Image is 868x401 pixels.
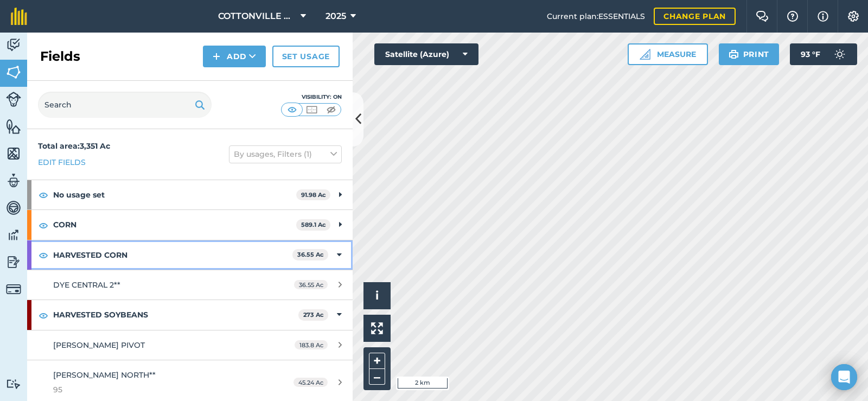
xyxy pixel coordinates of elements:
[369,353,385,369] button: +
[53,370,156,380] span: [PERSON_NAME] NORTH**
[195,98,205,111] img: svg+xml;base64,PHN2ZyB4bWxucz0iaHR0cDovL3d3dy53My5vcmcvMjAwMC9zdmciIHdpZHRoPSIxOSIgaGVpZ2h0PSIyNC...
[303,311,324,319] strong: 273 Ac
[6,254,21,270] img: svg+xml;base64,PD94bWwgdmVyc2lvbj0iMS4wIiBlbmNvZGluZz0idXRmLTgiPz4KPCEtLSBHZW5lcmF0b3I6IEFkb2JlIE...
[756,11,769,22] img: Two speech bubbles overlapping with the left bubble in the forefront
[229,145,342,163] button: By usages, Filters (1)
[38,141,110,151] strong: Total area : 3,351 Ac
[719,43,780,65] button: Print
[6,200,21,216] img: svg+xml;base64,PD94bWwgdmVyc2lvbj0iMS4wIiBlbmNvZGluZz0idXRmLTgiPz4KPCEtLSBHZW5lcmF0b3I6IEFkb2JlIE...
[285,104,299,115] img: svg+xml;base64,PHN2ZyB4bWxucz0iaHR0cDovL3d3dy53My5vcmcvMjAwMC9zdmciIHdpZHRoPSI1MCIgaGVpZ2h0PSI0MC...
[203,46,266,67] button: Add
[39,309,48,322] img: svg+xml;base64,PHN2ZyB4bWxucz0iaHR0cDovL3d3dy53My5vcmcvMjAwMC9zdmciIHdpZHRoPSIxOCIgaGVpZ2h0PSIyNC...
[38,156,86,168] a: Edit fields
[218,10,296,23] span: COTTONVILLE PLANTING COMPANY, LLC
[281,93,342,101] div: Visibility: On
[27,180,353,209] div: No usage set91.98 Ac
[6,145,21,162] img: svg+xml;base64,PHN2ZyB4bWxucz0iaHR0cDovL3d3dy53My5vcmcvMjAwMC9zdmciIHdpZHRoPSI1NiIgaGVpZ2h0PSI2MC...
[53,240,292,270] strong: HARVESTED CORN
[6,92,21,107] img: svg+xml;base64,PD94bWwgdmVyc2lvbj0iMS4wIiBlbmNvZGluZz0idXRmLTgiPz4KPCEtLSBHZW5lcmF0b3I6IEFkb2JlIE...
[295,340,328,349] span: 183.8 Ac
[6,379,21,389] img: svg+xml;base64,PD94bWwgdmVyc2lvbj0iMS4wIiBlbmNvZGluZz0idXRmLTgiPz4KPCEtLSBHZW5lcmF0b3I6IEFkb2JlIE...
[324,104,338,115] img: svg+xml;base64,PHN2ZyB4bWxucz0iaHR0cDovL3d3dy53My5vcmcvMjAwMC9zdmciIHdpZHRoPSI1MCIgaGVpZ2h0PSI0MC...
[829,43,851,65] img: svg+xml;base64,PD94bWwgdmVyc2lvbj0iMS4wIiBlbmNvZGluZz0idXRmLTgiPz4KPCEtLSBHZW5lcmF0b3I6IEFkb2JlIE...
[371,322,383,334] img: Four arrows, one pointing top left, one top right, one bottom right and the last bottom left
[6,173,21,189] img: svg+xml;base64,PD94bWwgdmVyc2lvbj0iMS4wIiBlbmNvZGluZz0idXRmLTgiPz4KPCEtLSBHZW5lcmF0b3I6IEFkb2JlIE...
[847,11,860,22] img: A cog icon
[293,378,328,387] span: 45.24 Ac
[374,43,478,65] button: Satellite (Azure)
[628,43,708,65] button: Measure
[547,10,645,22] span: Current plan : ESSENTIALS
[297,251,324,258] strong: 36.55 Ac
[38,92,212,118] input: Search
[729,48,739,61] img: svg+xml;base64,PHN2ZyB4bWxucz0iaHR0cDovL3d3dy53My5vcmcvMjAwMC9zdmciIHdpZHRoPSIxOSIgaGVpZ2h0PSIyNC...
[654,8,736,25] a: Change plan
[375,289,379,302] span: i
[301,191,326,199] strong: 91.98 Ac
[53,340,145,350] span: [PERSON_NAME] PIVOT
[6,282,21,297] img: svg+xml;base64,PD94bWwgdmVyc2lvbj0iMS4wIiBlbmNvZGluZz0idXRmLTgiPz4KPCEtLSBHZW5lcmF0b3I6IEFkb2JlIE...
[790,43,857,65] button: 93 °F
[39,188,48,201] img: svg+xml;base64,PHN2ZyB4bWxucz0iaHR0cDovL3d3dy53My5vcmcvMjAwMC9zdmciIHdpZHRoPSIxOCIgaGVpZ2h0PSIyNC...
[305,104,318,115] img: svg+xml;base64,PHN2ZyB4bWxucz0iaHR0cDovL3d3dy53My5vcmcvMjAwMC9zdmciIHdpZHRoPSI1MCIgaGVpZ2h0PSI0MC...
[53,280,120,290] span: DYE CENTRAL 2**
[831,364,857,390] div: Open Intercom Messenger
[39,219,48,232] img: svg+xml;base64,PHN2ZyB4bWxucz0iaHR0cDovL3d3dy53My5vcmcvMjAwMC9zdmciIHdpZHRoPSIxOCIgaGVpZ2h0PSIyNC...
[40,48,80,65] h2: Fields
[27,330,353,360] a: [PERSON_NAME] PIVOT183.8 Ac
[53,210,296,239] strong: CORN
[27,270,353,300] a: DYE CENTRAL 2**36.55 Ac
[801,43,820,65] span: 93 ° F
[6,227,21,243] img: svg+xml;base64,PD94bWwgdmVyc2lvbj0iMS4wIiBlbmNvZGluZz0idXRmLTgiPz4KPCEtLSBHZW5lcmF0b3I6IEFkb2JlIE...
[39,249,48,262] img: svg+xml;base64,PHN2ZyB4bWxucz0iaHR0cDovL3d3dy53My5vcmcvMjAwMC9zdmciIHdpZHRoPSIxOCIgaGVpZ2h0PSIyNC...
[53,180,296,209] strong: No usage set
[818,10,828,23] img: svg+xml;base64,PHN2ZyB4bWxucz0iaHR0cDovL3d3dy53My5vcmcvMjAwMC9zdmciIHdpZHRoPSIxNyIgaGVpZ2h0PSIxNy...
[53,384,257,396] span: 95
[53,300,298,329] strong: HARVESTED SOYBEANS
[213,50,220,63] img: svg+xml;base64,PHN2ZyB4bWxucz0iaHR0cDovL3d3dy53My5vcmcvMjAwMC9zdmciIHdpZHRoPSIxNCIgaGVpZ2h0PSIyNC...
[27,210,353,239] div: CORN589.1 Ac
[301,221,326,228] strong: 589.1 Ac
[640,49,650,60] img: Ruler icon
[369,369,385,385] button: –
[786,11,799,22] img: A question mark icon
[27,300,353,329] div: HARVESTED SOYBEANS273 Ac
[272,46,340,67] a: Set usage
[294,280,328,289] span: 36.55 Ac
[27,240,353,270] div: HARVESTED CORN36.55 Ac
[363,282,391,309] button: i
[6,118,21,135] img: svg+xml;base64,PHN2ZyB4bWxucz0iaHR0cDovL3d3dy53My5vcmcvMjAwMC9zdmciIHdpZHRoPSI1NiIgaGVpZ2h0PSI2MC...
[6,64,21,80] img: svg+xml;base64,PHN2ZyB4bWxucz0iaHR0cDovL3d3dy53My5vcmcvMjAwMC9zdmciIHdpZHRoPSI1NiIgaGVpZ2h0PSI2MC...
[11,8,27,25] img: fieldmargin Logo
[325,10,346,23] span: 2025
[6,37,21,53] img: svg+xml;base64,PD94bWwgdmVyc2lvbj0iMS4wIiBlbmNvZGluZz0idXRmLTgiPz4KPCEtLSBHZW5lcmF0b3I6IEFkb2JlIE...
